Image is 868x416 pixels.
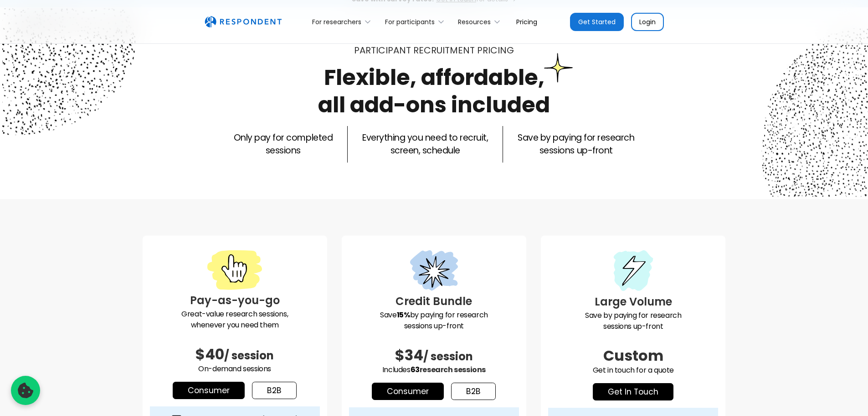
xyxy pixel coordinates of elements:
[509,11,544,32] a: Pricing
[150,292,320,309] h3: Pay-as-you-go
[548,294,718,310] h3: Large Volume
[395,345,423,365] span: $34
[631,13,664,31] a: Login
[205,16,282,28] img: Untitled UI logotext
[451,383,496,400] a: b2b
[477,44,514,57] span: PRICING
[307,11,380,32] div: For researchers
[362,132,488,157] p: Everything you need to recruit, screen, schedule
[458,17,491,26] div: Resources
[372,383,444,400] a: Consumer
[397,310,410,320] strong: 15%
[354,44,475,57] span: Participant recruitment
[420,364,486,375] span: research sessions
[318,62,550,120] h1: Flexible, affordable, all add-ons included
[518,132,634,157] p: Save by paying for research sessions up-front
[234,132,333,157] p: Only pay for completed sessions
[453,11,509,32] div: Resources
[224,348,274,363] span: / session
[173,382,245,399] a: Consumer
[603,345,663,366] span: Custom
[570,13,624,31] a: Get Started
[312,17,361,26] div: For researchers
[548,310,718,332] p: Save by paying for research sessions up-front
[252,382,297,399] a: b2b
[205,16,282,28] a: home
[380,11,452,32] div: For participants
[349,364,519,375] p: Includes
[150,309,320,331] p: Great-value research sessions, whenever you need them
[349,293,519,310] h3: Credit Bundle
[150,363,320,374] p: On-demand sessions
[349,310,519,332] p: Save by paying for research sessions up-front
[195,344,224,364] span: $40
[593,383,673,400] a: get in touch
[548,365,718,376] p: Get in touch for a quote
[411,364,420,375] span: 63
[423,349,473,364] span: / session
[385,17,435,26] div: For participants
